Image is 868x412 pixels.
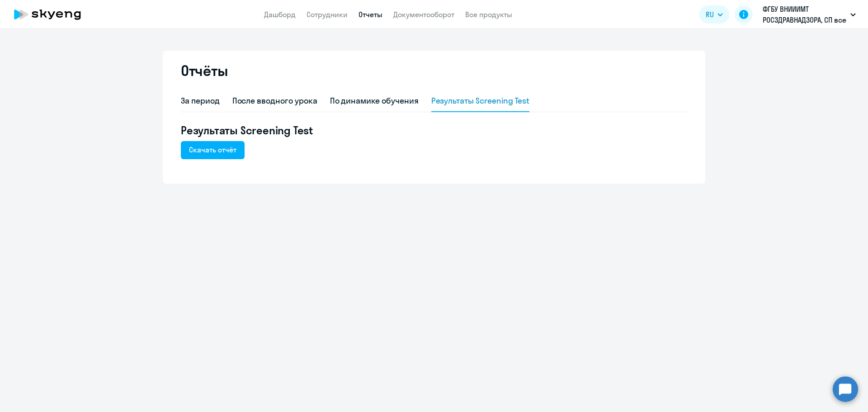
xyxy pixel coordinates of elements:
[264,10,296,19] a: Дашборд
[758,4,860,25] button: ФГБУ ВНИИИМТ РОСЗДРАВНАДЗОРА, СП все продукты
[181,123,687,137] h5: Результаты Screening Test
[465,10,512,19] a: Все продукты
[181,62,228,80] h2: Отчёты
[330,95,419,107] div: По динамике обучения
[763,4,847,25] p: ФГБУ ВНИИИМТ РОСЗДРАВНАДЗОРА, СП все продукты
[307,10,348,19] a: Сотрудники
[181,141,245,159] button: Скачать отчёт
[699,5,729,24] button: RU
[181,146,245,154] a: Скачать отчёт
[431,95,530,107] div: Результаты Screening Test
[393,10,454,19] a: Документооборот
[359,10,382,19] a: Отчеты
[181,95,220,107] div: За период
[232,95,317,107] div: После вводного урока
[189,144,236,155] div: Скачать отчёт
[706,9,714,20] span: RU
